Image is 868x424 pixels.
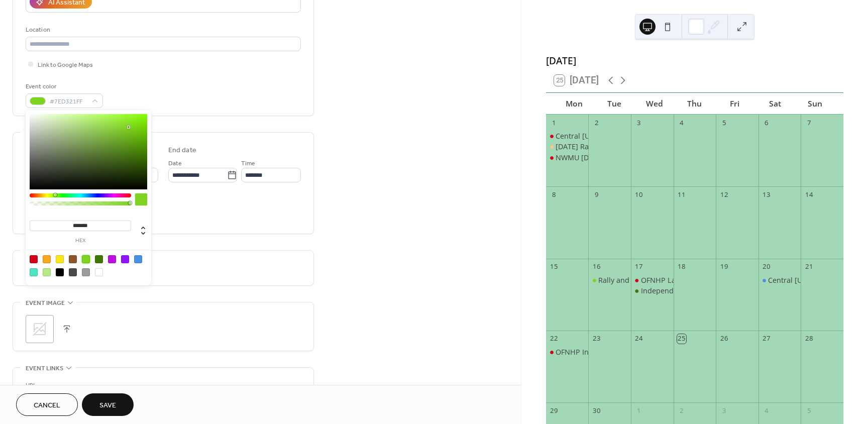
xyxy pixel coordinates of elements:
div: 20 [762,262,771,271]
div: 8 [550,190,559,199]
div: 16 [592,262,601,271]
div: Mon [554,93,594,115]
div: 25 [677,334,686,343]
div: Labor Day Rally for Fair Contracts at Legacy [546,142,589,152]
div: 3 [719,406,728,415]
div: NWMU Labor Day Rally [546,153,589,163]
div: [DATE] [546,54,843,68]
span: Date [168,158,182,169]
div: 27 [762,334,771,343]
div: Sun [795,93,835,115]
div: 21 [805,262,814,271]
div: Sat [755,93,795,115]
div: Independent Police Review Practice Picket [641,286,785,296]
span: Link to Google Maps [38,60,93,70]
div: #9013FE [121,255,129,263]
div: 1 [634,406,643,415]
div: 5 [805,406,814,415]
div: ; [26,315,54,343]
div: Tue [594,93,634,115]
span: Time [241,158,255,169]
div: Central [US_STATE] [DATE] Picnic [556,131,667,141]
div: 30 [592,406,601,415]
div: #7ED321 [82,255,90,263]
div: 1 [550,118,559,127]
div: #F8E71C [56,255,64,263]
div: 23 [592,334,601,343]
div: OFNHP LabCorp Rally [631,275,674,285]
div: 17 [634,262,643,271]
div: 5 [719,118,728,127]
button: Cancel [16,393,78,416]
div: 7 [805,118,814,127]
div: 14 [805,190,814,199]
div: Wed [634,93,675,115]
div: #B8E986 [43,268,51,276]
div: OFNHP Info Picket at [PERSON_NAME][GEOGRAPHIC_DATA] [556,347,757,357]
div: 11 [677,190,686,199]
div: #9B9B9B [82,268,90,276]
span: Cancel [34,400,60,411]
button: Save [82,393,134,416]
div: 22 [550,334,559,343]
div: #8B572A [69,255,77,263]
div: [DATE] Rally for Fair Contracts at [GEOGRAPHIC_DATA] [556,142,739,152]
div: 10 [634,190,643,199]
div: 24 [634,334,643,343]
div: 4 [677,118,686,127]
div: 13 [762,190,771,199]
div: #000000 [56,268,64,276]
div: OFNHP LabCorp Rally [641,275,715,285]
span: Event image [26,298,65,308]
div: 2 [592,118,601,127]
div: #417505 [95,255,103,263]
div: 29 [550,406,559,415]
div: OFNHP Info Picket at Kaiser Longview [546,347,589,357]
div: Central Oregon NewsGuild Info Picket [758,275,801,285]
div: #4A90E2 [134,255,142,263]
div: Rally and Pack the Board of Trustees to Protest Layoffs at University of Oregon [588,275,631,285]
div: Central Oregon Labor Day Picnic [546,131,589,141]
div: Thu [675,93,715,115]
div: 9 [592,190,601,199]
div: 19 [719,262,728,271]
div: 18 [677,262,686,271]
div: #BD10E0 [108,255,116,263]
div: 12 [719,190,728,199]
div: Independent Police Review Practice Picket [631,286,674,296]
div: 4 [762,406,771,415]
div: 28 [805,334,814,343]
div: 6 [762,118,771,127]
div: 3 [634,118,643,127]
span: Event links [26,363,63,374]
div: 15 [550,262,559,271]
div: #4A4A4A [69,268,77,276]
div: 26 [719,334,728,343]
span: Save [99,400,116,411]
div: Event color [26,81,101,92]
div: Fri [715,93,755,115]
label: hex [30,238,131,244]
div: Location [26,25,299,35]
div: End date [168,145,196,156]
div: #FFFFFF [95,268,103,276]
span: #7ED321FF [50,96,87,107]
div: #D0021B [30,255,38,263]
div: #F5A623 [43,255,51,263]
div: 2 [677,406,686,415]
div: #50E3C2 [30,268,38,276]
div: URL [26,380,299,391]
div: NWMU [DATE] Rally [556,153,622,163]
